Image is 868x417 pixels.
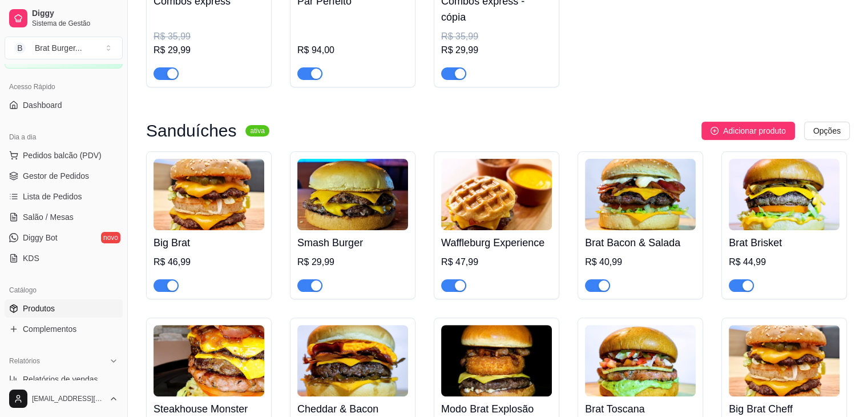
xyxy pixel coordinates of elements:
[729,401,839,417] h4: Big Brat Cheff
[5,299,123,318] a: Produtos
[441,401,552,417] h4: Modo Brat Explosão
[585,235,696,251] h4: Brat Bacon & Salada
[585,325,696,396] img: product-image
[297,255,408,269] div: R$ 29,99
[729,255,839,269] div: R$ 44,99
[5,37,123,59] button: Select a team
[23,211,74,223] span: Salão / Mesas
[297,401,408,417] h4: Cheddar & Bacon
[23,303,55,314] span: Produtos
[23,232,58,243] span: Diggy Bot
[441,159,552,230] img: product-image
[154,235,264,251] h4: Big Brat
[710,127,718,135] span: plus-circle
[729,235,839,251] h4: Brat Brisket
[9,356,40,366] span: Relatórios
[701,122,795,140] button: Adicionar produto
[804,122,850,140] button: Opções
[5,208,123,226] a: Salão / Mesas
[441,325,552,396] img: product-image
[5,96,123,114] a: Dashboard
[23,252,39,264] span: KDS
[297,235,408,251] h4: Smash Burger
[14,42,26,54] span: B
[441,235,552,251] h4: Waffleburg Experience
[23,191,82,202] span: Lista de Pedidos
[5,320,123,338] a: Complementos
[154,159,264,230] img: product-image
[585,401,696,417] h4: Brat Toscana
[5,78,123,96] div: Acesso Rápido
[154,255,264,269] div: R$ 46,99
[23,323,76,335] span: Complementos
[5,128,123,146] div: Dia a dia
[32,394,104,403] span: [EMAIL_ADDRESS][DOMAIN_NAME]
[245,125,269,137] sup: ativa
[154,30,264,43] div: R$ 35,99
[5,281,123,299] div: Catálogo
[23,150,102,161] span: Pedidos balcão (PDV)
[729,325,839,396] img: product-image
[5,249,123,267] a: KDS
[5,370,123,388] a: Relatórios de vendas
[297,159,408,230] img: product-image
[5,187,123,206] a: Lista de Pedidos
[441,43,552,57] div: R$ 29,99
[297,43,408,57] div: R$ 94,00
[5,146,123,165] button: Pedidos balcão (PDV)
[585,255,696,269] div: R$ 40,99
[154,401,264,417] h4: Steakhouse Monster
[723,125,786,137] span: Adicionar produto
[441,255,552,269] div: R$ 47,99
[146,124,236,138] h3: Sanduíches
[5,167,123,185] a: Gestor de Pedidos
[32,9,118,19] span: Diggy
[729,159,839,230] img: product-image
[23,374,98,385] span: Relatórios de vendas
[5,385,123,412] button: [EMAIL_ADDRESS][DOMAIN_NAME]
[23,99,62,111] span: Dashboard
[5,5,123,32] a: DiggySistema de Gestão
[585,159,696,230] img: product-image
[35,42,82,54] div: Brat Burger ...
[5,228,123,247] a: Diggy Botnovo
[441,30,552,43] div: R$ 35,99
[154,325,264,396] img: product-image
[154,43,264,57] div: R$ 29,99
[32,19,118,28] span: Sistema de Gestão
[813,125,841,137] span: Opções
[23,170,89,182] span: Gestor de Pedidos
[297,325,408,396] img: product-image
